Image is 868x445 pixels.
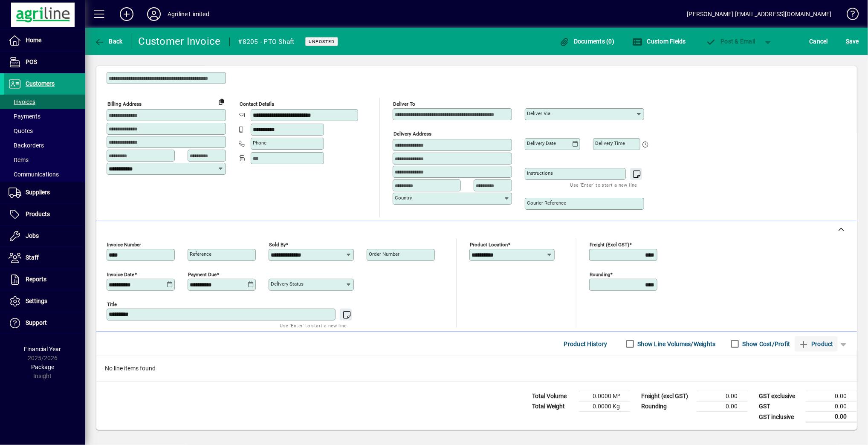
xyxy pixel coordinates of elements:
[557,34,617,49] button: Documents (0)
[527,170,553,176] mat-label: Instructions
[702,34,760,49] button: Post & Email
[846,35,859,48] span: ave
[528,391,579,402] td: Total Volume
[755,402,806,412] td: GST
[4,153,85,167] a: Items
[238,35,295,49] div: #8205 - PTO Shaft
[139,35,221,48] div: Customer Invoice
[393,101,415,107] mat-label: Deliver To
[4,109,85,124] a: Payments
[561,336,611,352] button: Product History
[4,291,85,312] a: Settings
[26,211,50,217] span: Products
[559,38,615,45] span: Documents (0)
[9,142,44,149] span: Backorders
[4,95,85,109] a: Invoices
[4,247,85,269] a: Staff
[26,254,39,261] span: Staff
[395,195,412,201] mat-label: Country
[527,110,550,116] mat-label: Deliver via
[107,242,141,248] mat-label: Invoice number
[570,180,637,190] mat-hint: Use 'Enter' to start a new line
[4,167,85,182] a: Communications
[107,272,134,277] mat-label: Invoice date
[806,391,857,402] td: 0.00
[92,34,125,49] button: Back
[26,37,41,43] span: Home
[4,204,85,225] a: Products
[630,34,688,49] button: Custom Fields
[755,412,806,422] td: GST inclusive
[637,391,697,402] td: Freight (excl GST)
[636,340,716,348] label: Show Line Volumes/Weights
[253,140,266,146] mat-label: Phone
[844,34,861,49] button: Save
[799,337,833,351] span: Product
[9,127,33,134] span: Quotes
[706,38,755,45] span: ost & Email
[687,7,832,21] div: [PERSON_NAME] [EMAIL_ADDRESS][DOMAIN_NAME]
[846,38,849,45] span: S
[9,98,35,105] span: Invoices
[4,124,85,138] a: Quotes
[280,321,347,330] mat-hint: Use 'Enter' to start a new line
[840,2,857,29] a: Knowledge Base
[470,242,508,248] mat-label: Product location
[4,269,85,290] a: Reports
[637,402,697,412] td: Rounding
[4,30,85,51] a: Home
[369,251,399,257] mat-label: Order number
[795,336,838,352] button: Product
[188,272,217,277] mat-label: Payment due
[807,34,830,49] button: Cancel
[9,156,29,163] span: Items
[168,7,209,21] div: Agriline Limited
[810,35,828,48] span: Cancel
[806,402,857,412] td: 0.00
[806,412,857,422] td: 0.00
[31,364,54,370] span: Package
[85,34,132,49] app-page-header-button: Back
[741,340,790,348] label: Show Cost/Profit
[590,242,629,248] mat-label: Freight (excl GST)
[107,301,117,307] mat-label: Title
[632,38,686,45] span: Custom Fields
[595,140,625,146] mat-label: Delivery time
[113,6,140,22] button: Add
[697,391,748,402] td: 0.00
[528,402,579,412] td: Total Weight
[140,6,168,22] button: Profile
[271,281,304,287] mat-label: Delivery status
[4,225,85,247] a: Jobs
[26,276,46,283] span: Reports
[26,58,37,65] span: POS
[4,312,85,334] a: Support
[26,80,55,87] span: Customers
[9,171,59,178] span: Communications
[26,319,47,326] span: Support
[4,52,85,73] a: POS
[190,251,211,257] mat-label: Reference
[26,189,50,196] span: Suppliers
[697,402,748,412] td: 0.00
[4,138,85,153] a: Backorders
[4,182,85,203] a: Suppliers
[9,113,41,120] span: Payments
[721,38,725,45] span: P
[579,402,630,412] td: 0.0000 Kg
[579,391,630,402] td: 0.0000 M³
[26,232,39,239] span: Jobs
[527,200,566,206] mat-label: Courier Reference
[309,39,335,44] span: Unposted
[94,38,123,45] span: Back
[96,355,857,381] div: No line items found
[24,346,61,353] span: Financial Year
[755,391,806,402] td: GST exclusive
[590,272,610,277] mat-label: Rounding
[527,140,556,146] mat-label: Delivery date
[269,242,286,248] mat-label: Sold by
[214,95,228,108] button: Copy to Delivery address
[564,337,608,351] span: Product History
[26,298,47,304] span: Settings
